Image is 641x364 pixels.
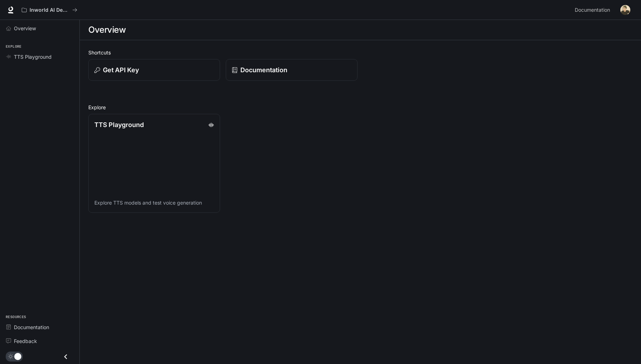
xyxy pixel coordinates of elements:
[575,6,610,15] span: Documentation
[3,51,77,63] a: TTS Playground
[3,22,77,35] a: Overview
[30,7,69,13] p: Inworld AI Demos
[14,53,52,60] span: TTS Playground
[14,25,36,32] span: Overview
[94,199,214,206] p: Explore TTS models and test voice generation
[3,335,77,347] a: Feedback
[620,5,630,15] img: User avatar
[103,65,139,75] p: Get API Key
[572,3,615,17] a: Documentation
[88,23,126,37] h1: Overview
[3,321,77,333] a: Documentation
[94,120,144,130] p: TTS Playground
[88,104,632,111] h2: Explore
[88,49,632,56] h2: Shortcuts
[58,349,74,364] button: Close drawer
[618,3,632,17] button: User avatar
[88,59,220,81] button: Get API Key
[14,352,21,360] span: Dark mode toggle
[14,323,49,331] span: Documentation
[88,114,220,213] a: TTS PlaygroundExplore TTS models and test voice generation
[14,337,37,345] span: Feedback
[240,65,287,75] p: Documentation
[19,3,80,17] button: All workspaces
[226,59,358,81] a: Documentation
